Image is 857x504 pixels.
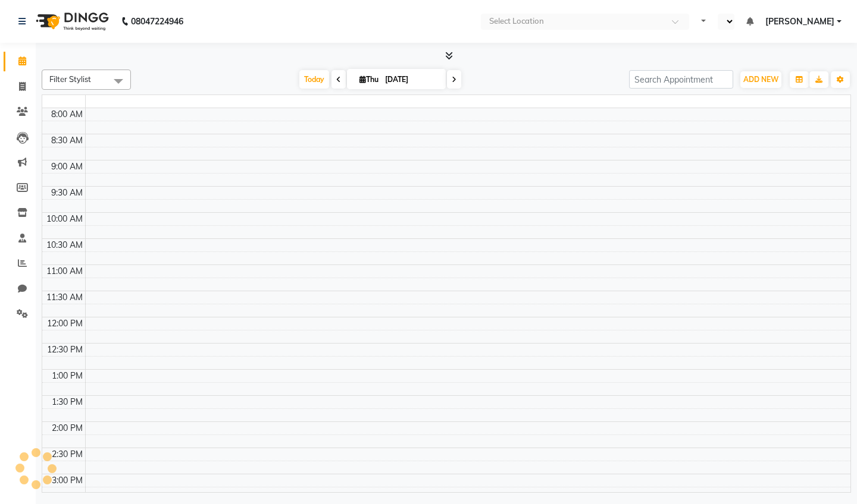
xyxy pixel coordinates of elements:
[765,15,834,28] span: [PERSON_NAME]
[49,396,85,408] div: 1:30 PM
[743,75,778,84] span: ADD NEW
[44,265,85,278] div: 11:00 AM
[49,187,85,199] div: 9:30 AM
[740,71,781,88] button: ADD NEW
[299,70,329,89] span: Today
[45,317,85,330] div: 12:00 PM
[44,291,85,304] div: 11:30 AM
[629,70,733,89] input: Search Appointment
[49,474,85,487] div: 3:00 PM
[381,71,441,89] input: 2025-09-04
[49,370,85,382] div: 1:00 PM
[49,108,85,121] div: 8:00 AM
[131,5,183,38] b: 08047224946
[49,160,85,173] div: 9:00 AM
[489,15,544,27] div: Select Location
[49,422,85,434] div: 2:00 PM
[49,448,85,461] div: 2:30 PM
[45,344,85,356] div: 12:30 PM
[44,239,85,251] div: 10:30 AM
[49,74,91,84] span: Filter Stylist
[49,134,85,147] div: 8:30 AM
[30,5,112,38] img: logo
[44,213,85,225] div: 10:00 AM
[356,75,381,84] span: Thu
